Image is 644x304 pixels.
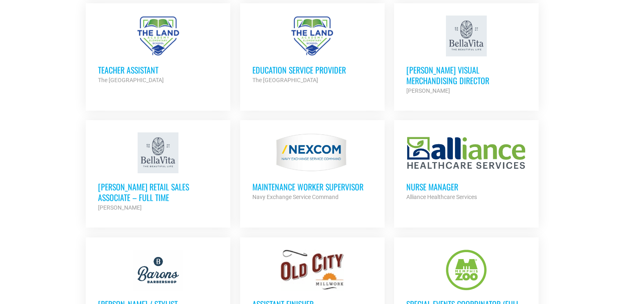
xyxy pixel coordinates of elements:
strong: The [GEOGRAPHIC_DATA] [98,77,164,83]
a: [PERSON_NAME] Visual Merchandising Director [PERSON_NAME] [394,3,539,108]
h3: Nurse Manager [406,181,526,192]
a: MAINTENANCE WORKER SUPERVISOR Navy Exchange Service Command [240,120,385,214]
a: Teacher Assistant The [GEOGRAPHIC_DATA] [86,3,230,97]
h3: [PERSON_NAME] Retail Sales Associate – Full Time [98,181,218,203]
h3: Education Service Provider [252,65,372,75]
strong: [PERSON_NAME] [406,87,450,94]
strong: The [GEOGRAPHIC_DATA] [252,77,318,83]
strong: Alliance Healthcare Services [406,194,477,200]
h3: Teacher Assistant [98,65,218,75]
strong: [PERSON_NAME] [98,204,142,211]
a: [PERSON_NAME] Retail Sales Associate – Full Time [PERSON_NAME] [86,120,230,225]
a: Nurse Manager Alliance Healthcare Services [394,120,539,214]
h3: [PERSON_NAME] Visual Merchandising Director [406,65,526,86]
a: Education Service Provider The [GEOGRAPHIC_DATA] [240,3,385,97]
h3: MAINTENANCE WORKER SUPERVISOR [252,181,372,192]
strong: Navy Exchange Service Command [252,194,339,200]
